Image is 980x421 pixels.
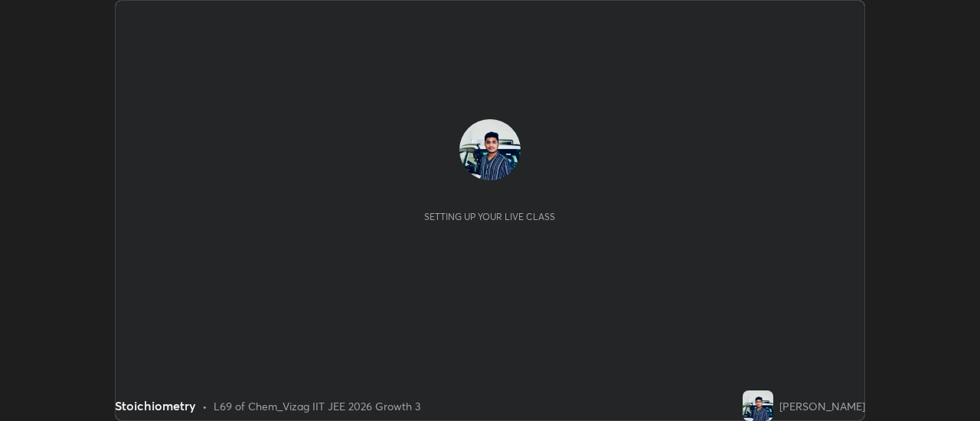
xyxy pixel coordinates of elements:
[424,211,555,222] div: Setting up your live class
[779,398,865,414] div: [PERSON_NAME]
[459,119,521,180] img: 1351eabd0d4b4398a4dd67eb40e67258.jpg
[202,398,207,414] div: •
[115,397,196,415] div: Stoichiometry
[214,398,420,414] div: L69 of Chem_Vizag IIT JEE 2026 Growth 3
[743,390,773,421] img: 1351eabd0d4b4398a4dd67eb40e67258.jpg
